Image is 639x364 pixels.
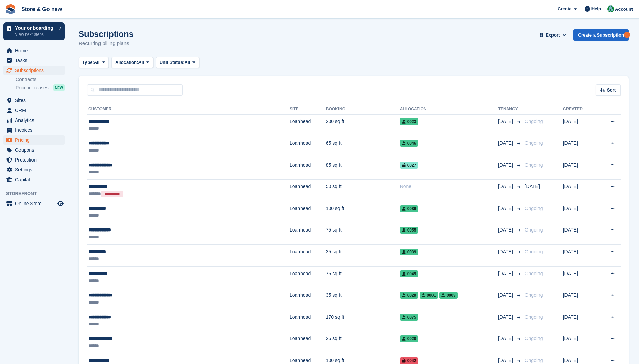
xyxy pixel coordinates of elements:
[3,22,65,40] a: Your onboarding View next steps
[498,118,515,125] span: [DATE]
[3,165,65,174] a: menu
[563,158,596,180] td: [DATE]
[290,245,326,267] td: Loanhead
[563,288,596,310] td: [DATE]
[624,32,630,38] div: Tooltip anchor
[290,332,326,353] td: Loanhead
[290,310,326,332] td: Loanhead
[15,199,56,208] span: Online Store
[498,292,515,299] span: [DATE]
[79,29,133,39] h1: Subscriptions
[3,106,65,115] a: menu
[156,57,199,68] button: Unit Status: All
[420,292,438,299] span: 0001
[290,136,326,158] td: Loanhead
[115,59,138,66] span: Allocation:
[138,59,144,66] span: All
[326,288,400,310] td: 35 sq ft
[3,96,65,105] a: menu
[3,56,65,65] a: menu
[94,59,100,66] span: All
[53,84,65,91] div: NEW
[5,4,16,14] img: stora-icon-8386f47178a22dfd0bd8f6a31ec36ba5ce8667c1dd55bd0f319d3a0aa187defe.svg
[525,292,543,298] span: Ongoing
[290,180,326,201] td: Loanhead
[563,136,596,158] td: [DATE]
[326,136,400,158] td: 65 sq ft
[498,248,515,255] span: [DATE]
[15,165,56,174] span: Settings
[326,114,400,136] td: 200 sq ft
[15,145,56,155] span: Coupons
[15,135,56,145] span: Pricing
[498,162,515,169] span: [DATE]
[400,357,418,364] span: 0042
[607,87,616,94] span: Sort
[3,115,65,125] a: menu
[87,104,290,115] th: Customer
[15,175,56,184] span: Capital
[290,201,326,223] td: Loanhead
[3,125,65,135] a: menu
[290,114,326,136] td: Loanhead
[290,104,326,115] th: Site
[498,104,522,115] th: Tenancy
[326,332,400,353] td: 25 sq ft
[3,145,65,155] a: menu
[525,162,543,168] span: Ongoing
[615,6,633,13] span: Account
[82,59,94,66] span: Type:
[3,46,65,55] a: menu
[400,205,418,212] span: 0089
[546,32,560,39] span: Export
[400,270,418,277] span: 0049
[498,357,515,364] span: [DATE]
[15,66,56,75] span: Subscriptions
[185,59,190,66] span: All
[3,155,65,165] a: menu
[563,266,596,288] td: [DATE]
[525,271,543,276] span: Ongoing
[16,76,65,83] a: Contracts
[400,104,498,115] th: Allocation
[326,201,400,223] td: 100 sq ft
[326,180,400,201] td: 50 sq ft
[15,125,56,135] span: Invoices
[326,266,400,288] td: 75 sq ft
[290,266,326,288] td: Loanhead
[525,358,543,363] span: Ongoing
[498,226,515,234] span: [DATE]
[290,288,326,310] td: Loanhead
[3,175,65,184] a: menu
[525,184,540,189] span: [DATE]
[498,140,515,147] span: [DATE]
[16,85,49,91] span: Price increases
[563,180,596,201] td: [DATE]
[400,227,418,234] span: 0055
[15,31,56,38] p: View next steps
[607,5,614,12] img: Adeel Hussain
[558,5,571,12] span: Create
[3,135,65,145] a: menu
[111,57,153,68] button: Allocation: All
[79,57,109,68] button: Type: All
[326,310,400,332] td: 170 sq ft
[3,66,65,75] a: menu
[400,140,418,147] span: 0046
[290,223,326,245] td: Loanhead
[79,40,133,47] p: Recurring billing plans
[563,114,596,136] td: [DATE]
[498,205,515,212] span: [DATE]
[400,292,418,299] span: 0029
[563,223,596,245] td: [DATE]
[15,106,56,115] span: CRM
[400,118,418,125] span: 0023
[525,314,543,320] span: Ongoing
[400,314,418,321] span: 0075
[15,26,56,30] p: Your onboarding
[563,310,596,332] td: [DATE]
[525,140,543,146] span: Ongoing
[525,206,543,211] span: Ongoing
[439,292,458,299] span: 0003
[563,245,596,267] td: [DATE]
